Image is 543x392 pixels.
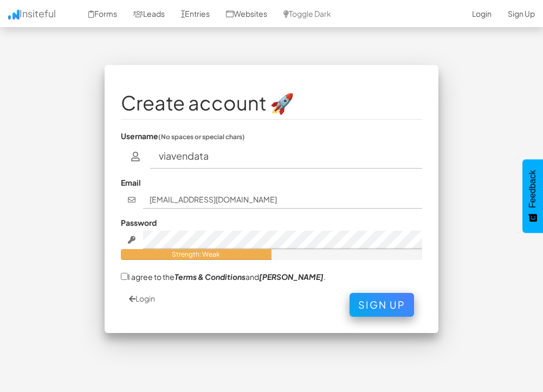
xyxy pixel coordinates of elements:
label: Email [121,177,141,188]
label: I agree to the and . [121,271,326,282]
input: I agree to theTerms & Conditionsand[PERSON_NAME]. [121,273,128,280]
small: (No spaces or special chars) [158,133,245,141]
img: icon.png [8,10,20,19]
a: Terms & Conditions [174,272,245,282]
label: Username [121,130,245,141]
input: username [150,144,422,169]
button: Feedback - Show survey [522,159,543,233]
a: Login [129,293,155,303]
label: Password [121,217,157,228]
button: Sign Up [350,293,414,317]
span: Feedback [528,170,538,208]
h1: Create account 🚀 [121,92,423,114]
div: Strength: Weak [121,249,271,260]
a: [PERSON_NAME] [259,272,324,282]
input: john@doe.com [143,191,422,209]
